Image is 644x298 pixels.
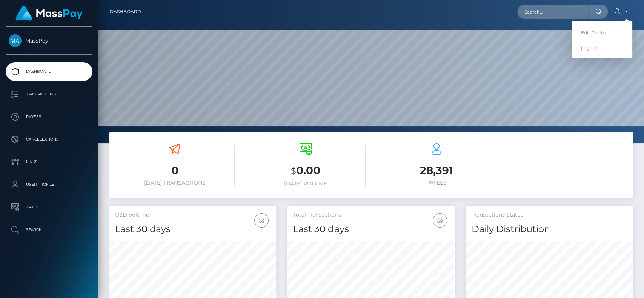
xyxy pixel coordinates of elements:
a: Taxes [6,198,92,217]
p: Taxes [9,202,89,213]
h6: [DATE] Volume [246,180,366,187]
a: Search [6,220,92,239]
h6: Payees [377,180,496,186]
p: Dashboard [9,66,89,77]
img: MassPay Logo [15,6,83,21]
h5: Transactions Status [472,211,627,219]
p: Transactions [9,89,89,100]
h4: Last 30 days [115,223,271,236]
h6: [DATE] Transactions [115,180,235,186]
p: User Profile [9,179,89,190]
a: Logout [572,41,632,55]
a: Dashboard [110,4,141,20]
p: Payees [9,111,89,122]
small: $ [291,166,296,176]
p: Search [9,224,89,235]
img: MassPay [9,34,22,47]
a: Edit Profile [572,26,632,40]
h5: Total Transactions [293,211,449,219]
span: MassPay [6,37,92,44]
h3: 0 [115,163,235,178]
a: Transactions [6,85,92,104]
p: Cancellations [9,134,89,145]
a: Cancellations [6,130,92,149]
h5: USD Volume [115,211,271,219]
h3: 28,391 [377,163,496,178]
a: Links [6,153,92,171]
p: Links [9,156,89,168]
a: User Profile [6,175,92,194]
h3: 0.00 [246,163,366,179]
h4: Last 30 days [293,223,449,236]
a: Dashboard [6,62,92,81]
h4: Daily Distribution [472,223,627,236]
a: Payees [6,107,92,126]
input: Search... [517,5,588,19]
